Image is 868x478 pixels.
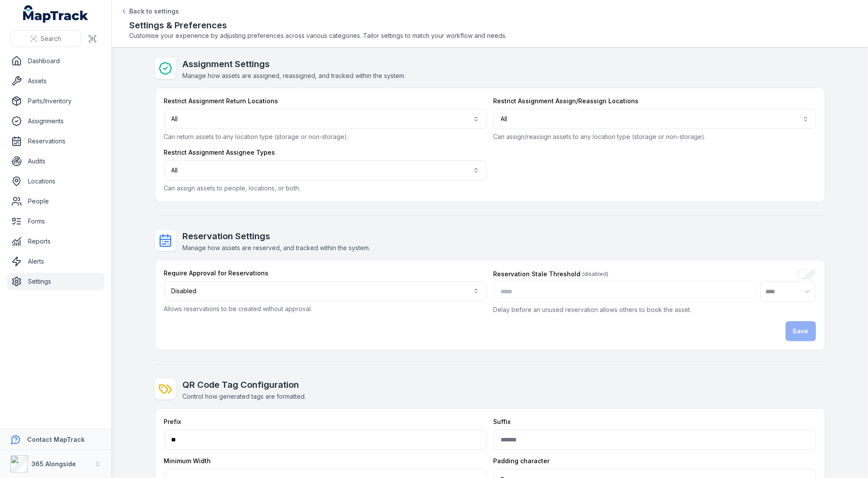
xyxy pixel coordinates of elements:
[494,109,816,129] button: All
[164,148,275,157] label: Restrict Assignment Assignee Types
[583,271,609,278] span: (disabled)
[164,109,487,129] button: All
[7,72,104,90] a: Assets
[494,132,816,141] p: Can assign/reassign assets to any location type (storage or non-storage).
[7,132,104,150] a: Reservations
[183,393,306,400] span: Control how generated tags are formatted.
[183,244,371,251] span: Manage how assets are reserved, and tracked within the system.
[164,305,487,313] p: Allows reservations to be created without approval.
[183,72,406,79] span: Manage how assets are assigned, reassigned, and tracked within the system.
[7,92,104,110] a: Parts/Inventory
[31,460,76,468] strong: 365 Alongside
[494,97,639,105] label: Restrict Assignment Assign/Reassign Locations
[494,305,816,314] p: Delay before an unused reservation allows others to book the asset.
[164,97,278,105] label: Restrict Assignment Return Locations
[183,379,306,391] h2: QR Code Tag Configuration
[27,436,85,443] strong: Contact MapTrack
[7,233,104,250] a: Reports
[183,58,406,70] h2: Assignment Settings
[7,112,104,130] a: Assignments
[164,457,211,465] label: Minimum Width
[129,31,851,40] span: Customise your experience by adjusting preferences across various categories. Tailor settings to ...
[183,230,371,242] h2: Reservation Settings
[494,417,511,426] label: Suffix
[41,34,61,43] span: Search
[164,281,487,301] button: Disabled
[7,213,104,230] a: Forms
[7,52,104,70] a: Dashboard
[164,184,487,193] p: Can assign assets to people, locations, or both.
[164,160,487,180] button: All
[797,269,816,279] input: :rvh:-form-item-label
[164,269,269,278] label: Require Approval for Reservations
[7,193,104,210] a: People
[7,273,104,290] a: Settings
[23,5,89,23] a: MapTrack
[10,31,81,47] button: Search
[129,19,851,31] h2: Settings & Preferences
[120,7,179,16] a: Back to settings
[494,457,550,465] label: Padding character
[129,7,179,16] span: Back to settings
[7,173,104,190] a: Locations
[494,270,609,278] label: Reservation Stale Threshold
[7,153,104,170] a: Audits
[164,417,182,426] label: Prefix
[7,253,104,270] a: Alerts
[164,132,487,141] p: Can return assets to any location type (storage or non-storage).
